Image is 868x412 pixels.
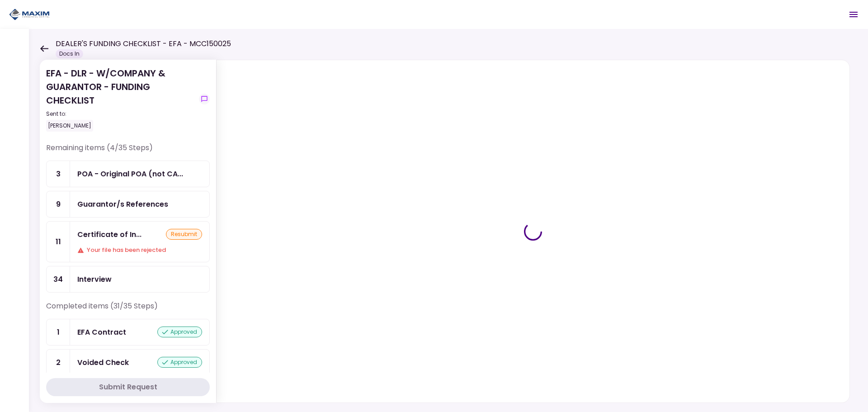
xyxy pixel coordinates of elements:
div: Completed items (31/35 Steps) [46,301,210,319]
div: Remaining items (4/35 Steps) [46,142,210,161]
div: Interview [77,274,112,285]
a: 3POA - Original POA (not CA or GA) [46,161,210,187]
div: Certificate of Insurance [77,229,142,240]
a: 2Voided Checkapproved [46,349,210,376]
a: 11Certificate of InsuranceresubmitYour file has been rejected [46,221,210,262]
button: show-messages [199,94,210,104]
div: Docs In [56,49,83,58]
div: 34 [47,266,70,292]
a: 34Interview [46,266,210,293]
a: 1EFA Contractapproved [46,319,210,346]
div: Sent to: [46,110,195,118]
button: Open menu [843,4,864,25]
div: 11 [47,222,70,262]
div: 9 [47,191,70,217]
div: 1 [47,319,70,345]
div: 2 [47,350,70,375]
div: [PERSON_NAME] [46,120,93,132]
div: approved [157,357,202,368]
h1: DEALER'S FUNDING CHECKLIST - EFA - MCC150025 [56,38,231,49]
a: 9Guarantor/s References [46,191,210,218]
div: resubmit [166,229,202,240]
div: EFA Contract [77,327,126,338]
div: Voided Check [77,357,129,368]
div: 3 [47,161,70,187]
button: Submit Request [46,378,210,396]
div: Your file has been rejected [77,246,202,255]
img: Partner icon [9,8,50,21]
div: Submit Request [99,382,157,393]
div: approved [157,327,202,337]
div: EFA - DLR - W/COMPANY & GUARANTOR - FUNDING CHECKLIST [46,66,195,132]
div: POA - Original POA (not CA or GA) [77,168,183,180]
div: Guarantor/s References [77,199,168,210]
